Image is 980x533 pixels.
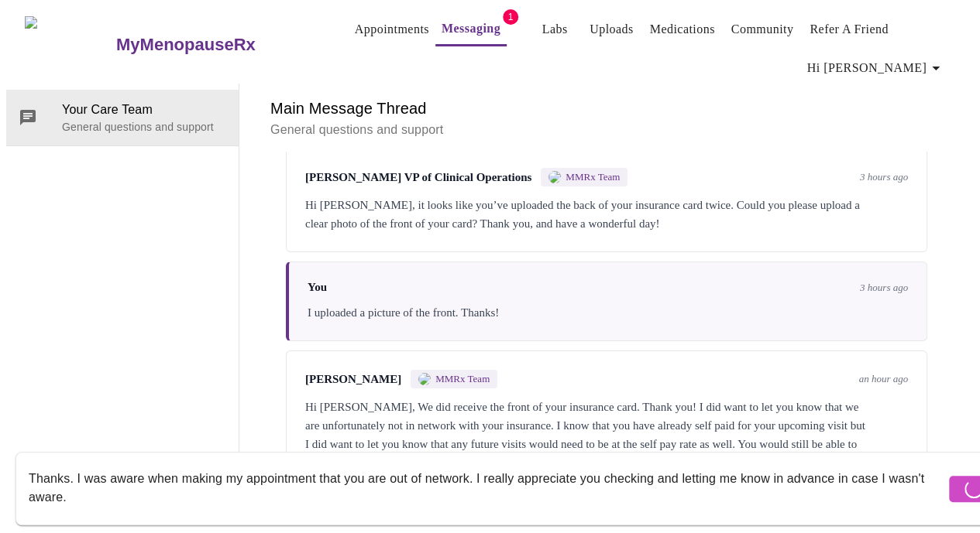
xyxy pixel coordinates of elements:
[62,119,226,135] p: General questions and support
[801,53,951,84] button: Hi [PERSON_NAME]
[590,19,634,40] a: Uploads
[803,14,895,45] button: Refer a Friend
[418,373,431,385] img: MMRX
[308,281,327,294] span: You
[305,398,908,472] div: Hi [PERSON_NAME], We did receive the front of your insurance card. Thank you! I did want to let y...
[62,101,226,119] span: Your Care Team
[349,14,435,45] button: Appointments
[270,121,943,139] p: General questions and support
[29,463,945,513] textarea: Send a message about your appointment
[355,19,429,40] a: Appointments
[858,373,908,385] span: an hour ago
[542,19,568,40] a: Labs
[305,373,401,386] span: [PERSON_NAME]
[650,19,715,40] a: Medications
[725,14,800,45] button: Community
[270,96,943,121] h6: Main Message Thread
[305,196,908,233] div: Hi [PERSON_NAME], it looks like you’ve uploaded the back of your insurance card twice. Could you ...
[116,35,256,55] h3: MyMenopauseRx
[25,16,114,74] img: MyMenopauseRx Logo
[566,171,620,183] span: MMRx Team
[807,57,945,79] span: Hi [PERSON_NAME]
[644,14,721,45] button: Medications
[308,303,908,322] div: I uploaded a picture of the front. Thanks!
[503,9,518,25] span: 1
[810,19,889,40] a: Refer a Friend
[442,18,500,39] a: Messaging
[860,282,908,294] span: 3 hours ago
[435,13,507,46] button: Messaging
[583,14,640,45] button: Uploads
[548,171,561,183] img: MMRX
[731,19,794,40] a: Community
[305,171,531,184] span: [PERSON_NAME] VP of Clinical Operations
[435,373,490,385] span: MMRx Team
[860,171,908,183] span: 3 hours ago
[114,18,317,72] a: MyMenopauseRx
[530,14,579,45] button: Labs
[6,90,239,145] div: Your Care TeamGeneral questions and support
